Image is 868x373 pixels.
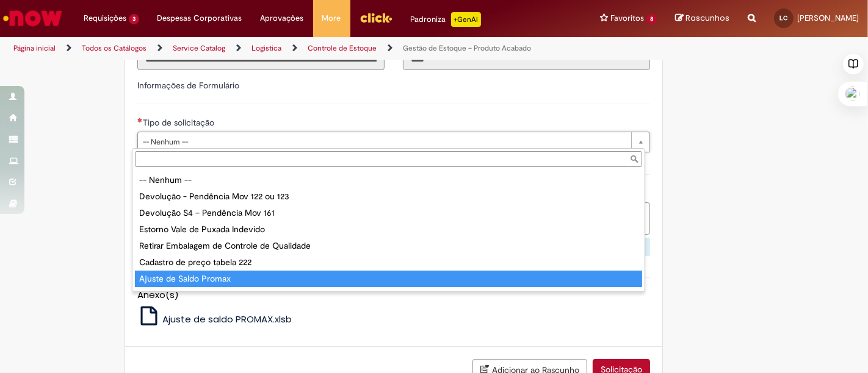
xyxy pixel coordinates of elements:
[135,271,642,287] div: Ajuste de Saldo Promax
[135,238,642,254] div: Retirar Embalagem de Controle de Qualidade
[135,172,642,188] div: -- Nenhum --
[135,205,642,221] div: Devolução S4 – Pendência Mov 161
[132,169,645,291] ul: Tipo de solicitação
[135,254,642,271] div: Cadastro de preço tabela 222
[135,287,642,304] div: Erro de interface entre Sistemas
[135,188,642,205] div: Devolução - Pendência Mov 122 ou 123
[135,221,642,238] div: Estorno Vale de Puxada Indevido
